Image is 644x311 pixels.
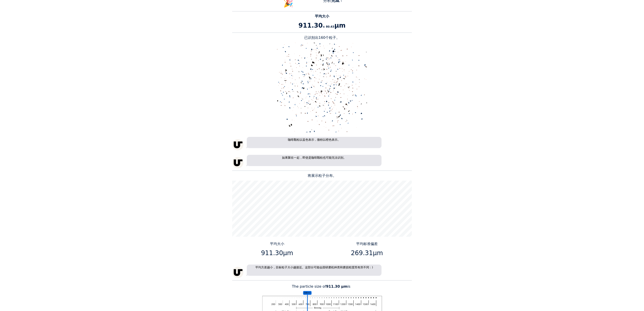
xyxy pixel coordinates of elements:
p: 911.30 μm [232,21,412,30]
img: alt [277,43,367,132]
p: 平均标准偏差 [324,241,410,247]
p: 如果聚在一起，即使是咖啡颗粒也可能无法识别。 [247,155,382,166]
p: 已识别出160个粒子。 [232,35,412,40]
p: 911.30μm [234,248,320,258]
img: unspecialty-logo [232,139,243,150]
b: 911.30 μm [326,284,348,289]
span: ± 80.63 [323,25,334,28]
p: 平均方差越小，目标粒子大小越接近。这部分可能会因研磨机种类和磨损程度而有所不同 : ) [247,265,382,276]
p: 平均大小 [234,241,320,247]
p: The particle size of is [232,284,412,289]
p: 咖啡颗粒以蓝色表示，微粉以橙色表示。 [247,137,382,148]
p: 平均大小 [232,14,412,19]
p: 将展示粒子分布。 [232,173,412,178]
p: 269.31μm [324,248,410,258]
img: unspecialty-logo [232,267,243,278]
tspan: 普通大小 [304,292,311,294]
img: unspecialty-logo [232,157,243,168]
